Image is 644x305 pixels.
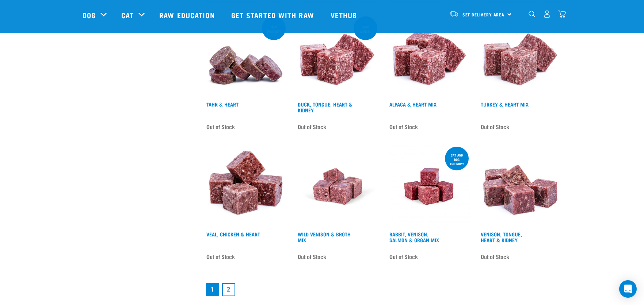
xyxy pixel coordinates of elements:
span: Out of Stock [481,121,509,132]
nav: pagination [205,282,562,298]
a: Turkey & Heart Mix [481,103,529,105]
a: Venison, Tongue, Heart & Kidney [481,233,522,241]
span: Out of Stock [298,121,326,132]
a: Goto page 2 [222,283,235,296]
span: Out of Stock [389,251,418,262]
img: Pile Of Cubed Turkey Heart Mix For Pets [479,15,562,98]
a: Veal, Chicken & Heart [206,233,260,235]
img: 1124 Lamb Chicken Heart Mix 01 [296,15,379,98]
img: van-moving.png [449,11,459,17]
a: Vethub [323,0,366,30]
span: Out of Stock [481,251,509,262]
img: Vension and heart [296,145,379,228]
a: Get started with Raw [224,0,323,30]
a: Duck, Tongue, Heart & Kidney [298,103,353,111]
img: Possum Chicken Heart Mix 01 [388,15,470,98]
a: Wild Venison & Broth Mix [298,233,351,241]
img: home-icon-1@2x.png [529,11,536,18]
img: user.png [543,10,551,18]
a: Dog [83,9,96,20]
img: home-icon@2x.png [558,10,566,18]
a: Raw Education [152,0,224,30]
span: Out of Stock [206,251,235,262]
span: Out of Stock [389,121,418,132]
span: Out of Stock [206,121,235,132]
img: 1137 Veal Chicken Heart Mix 01 [205,145,287,228]
span: Set Delivery Area [462,13,505,16]
a: Cat [121,9,134,20]
img: Pile Of Cubed Venison Tongue Mix For Pets [479,145,562,228]
a: Rabbit, Venison, Salmon & Organ Mix [389,233,439,241]
div: Open Intercom Messenger [619,280,637,298]
a: Page 1 [206,283,219,296]
img: 1093 Wallaby Heart Medallions 01 [205,15,287,98]
img: Rabbit Venison Salmon Organ 1688 [388,145,470,228]
a: Alpaca & Heart Mix [389,103,437,105]
span: Out of Stock [298,251,326,262]
a: Tahr & Heart [206,103,239,105]
div: Cat and dog friendly! [445,150,469,169]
